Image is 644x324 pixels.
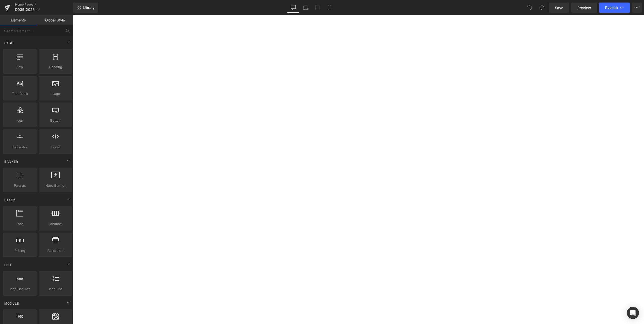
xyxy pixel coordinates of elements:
span: Tabs [5,221,35,227]
span: Save [555,5,563,10]
span: Stack [4,198,16,202]
span: Accordion [40,248,71,253]
span: Text Block [5,91,35,96]
span: Preview [577,5,591,10]
span: Pricing [5,248,35,253]
span: Separator [5,145,35,150]
span: Button [40,118,71,123]
span: Parallax [5,183,35,188]
span: Library [83,5,95,10]
a: Tablet [311,3,324,13]
span: Row [5,64,35,70]
span: Liquid [40,145,71,150]
span: Image [40,91,71,96]
span: Publish [605,6,618,10]
a: Global Style [37,15,73,25]
button: Undo [525,3,535,13]
span: Module [4,301,19,306]
button: More [632,3,642,13]
a: Laptop [299,3,311,13]
div: Open Intercom Messenger [627,307,639,319]
button: Publish [599,3,630,13]
span: Hero Banner [40,183,71,188]
span: Icon List [40,286,71,292]
a: Mobile [324,3,336,13]
button: Redo [537,3,547,13]
span: Icon List Hoz [5,286,35,292]
span: List [4,263,12,267]
a: New Library [73,3,98,13]
span: Heading [40,64,71,70]
span: Icon [5,118,35,123]
span: D935_2025 [15,8,35,12]
a: Preview [571,3,597,13]
a: Home Pages [15,3,73,7]
span: Banner [4,159,19,164]
span: Base [4,41,14,45]
span: Carousel [40,221,71,227]
a: Desktop [287,3,299,13]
